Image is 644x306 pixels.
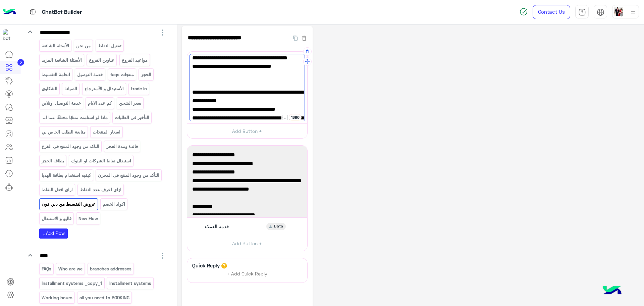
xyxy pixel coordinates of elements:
img: tab [597,8,604,16]
p: FAQs [41,265,52,273]
img: hulul-logo.png [600,279,624,303]
p: ChatBot Builder [42,8,82,17]
i: keyboard_arrow_down [26,251,34,259]
p: خدمة التوصيل [77,71,104,79]
p: عناوين الفروع [89,56,115,64]
div: Data [266,223,286,230]
p: ازاى افعل النقاط [41,186,73,194]
p: ازاى اعرف عدد النقاط [79,186,122,194]
p: متابعة الطلب الخاص بي [41,128,86,136]
p: الشكاوى [41,85,58,93]
img: Logo [3,5,16,19]
a: tab [575,5,589,19]
p: خدمة التوصيل اونلاين [41,99,81,107]
button: Add Button + [187,123,307,139]
p: استبدال نقاط الشركات او البنوك [71,157,132,165]
span: ✅forsa : تقسيط لحد 18 شهر بسعر الكاش وتريبل زيرو على كل المنتجات 🔥 [192,97,302,114]
button: Delete Flow [301,34,308,42]
p: الأسئلة الشائعة المزيد [41,56,82,64]
div: 1396 [289,114,302,121]
p: الأستبدال و الأسترجاع [84,85,124,93]
p: اسعار المنتجات [92,128,121,136]
span: ماعدا iPhone 17 بسعره الرسمي مع خصم 5% 💥 [192,114,302,131]
p: عروض التقسيط من دبي فون [41,200,96,208]
span: + Add Quick Reply [227,271,267,276]
span: - 6 أشهر بسعر الخصم [192,168,302,176]
p: Installment systems [109,279,152,287]
span: التقسيط بدون فوائد بدون مصاريف [192,159,302,168]
span: - 12شهر بسعر قبل الخصم +10% خصم إضافي، بروموكود: NBE10 [192,176,302,194]
h6: Quick Reply [191,262,221,268]
span: ✅ البنك الأهلي المصري [192,151,302,159]
i: keyboard_arrow_down [26,28,34,36]
p: Who are we [58,265,83,273]
p: اكواد الخصم [102,200,126,208]
p: ماذا لو استلمت منتجًا مختلفًا عما اشتريت؟ [41,114,108,121]
p: trade in [130,85,148,93]
button: addAdd Flow [39,228,68,238]
span: -18 / 24 شهر بسعر قبل الخصم [192,194,302,202]
p: التأكد من وجود المنتج فى المخزن [98,171,160,179]
button: Add user attribute [281,114,289,121]
span: ✅ بنك CIB [192,211,302,219]
p: New Flow [78,215,99,222]
i: add [42,233,46,237]
p: سعر الشحن [118,99,142,107]
p: all you need to BOOKING [79,294,130,302]
p: فائدة ومدة الحجز [106,143,139,150]
a: Contact Us [533,5,570,19]
button: Drag [303,57,312,66]
button: + Add Quick Reply [222,269,272,279]
p: من نحن [76,42,91,50]
p: الصيانة [64,85,78,93]
p: مواعيد الفروع [121,56,148,64]
p: الحجز [141,71,152,79]
span: ✅TRU:12 شهر بدون مقدم، بدون مصاريف، وبدون فوائد [192,54,302,71]
button: Delete Message [303,47,312,56]
p: تفعيل النقاط [97,42,122,50]
p: كم عدد الايام [88,99,112,107]
p: كيفيه استخدام بطاقة الهديا [41,171,91,179]
p: التاكد من وجود المنتج فى الفرع [41,143,100,150]
p: بطاقه الحجز [41,157,64,165]
p: انظمة التقسيط [41,71,70,79]
img: 1403182699927242 [3,29,15,41]
p: فاليو و الاستبدال [41,215,72,222]
p: Working hours [41,294,73,302]
span: Data [274,223,283,229]
span: خدمة العملاء [205,223,229,229]
img: tab [578,8,586,16]
p: الأسئلة الشائعة [41,42,69,50]
p: branches addresses [89,265,132,273]
p: التأخير فى الطلبات [114,114,150,121]
img: tab [29,8,37,16]
p: منتجات faqs [110,71,134,79]
img: spinner [520,8,528,16]
img: profile [629,8,637,16]
span: من 5 إلى 30 سبتمبر – في الفروع وأونلاين [192,71,302,80]
button: Duplicate Flow [290,34,301,42]
img: userImage [614,7,623,16]
p: Installment systems _copy_1 [41,279,103,287]
button: Add Button + [187,236,307,251]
